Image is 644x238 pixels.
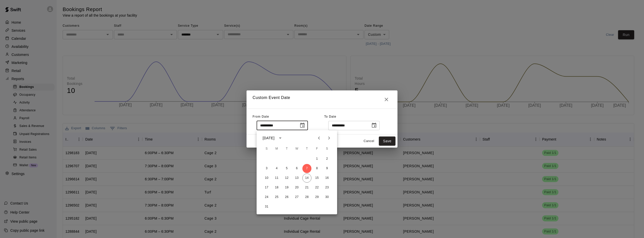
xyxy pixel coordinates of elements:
[323,174,332,183] button: 16
[282,183,291,192] button: 19
[323,154,332,163] button: 2
[276,134,285,142] button: calendar view is open, switch to year view
[312,174,321,183] button: 15
[292,183,301,192] button: 20
[324,133,334,143] button: Next month
[323,183,332,192] button: 23
[312,164,321,173] button: 8
[292,174,301,183] button: 13
[312,193,321,202] button: 29
[292,164,301,173] button: 6
[302,183,311,192] button: 21
[253,115,269,118] span: From Date
[302,174,311,183] button: 14
[282,144,291,154] span: Tuesday
[262,193,271,202] button: 24
[302,164,311,173] button: 7
[324,115,336,118] span: To Date
[369,120,379,130] button: Choose date, selected date is Aug 14, 2025
[272,183,281,192] button: 18
[292,144,301,154] span: Wednesday
[263,135,274,141] div: [DATE]
[262,183,271,192] button: 17
[282,174,291,183] button: 12
[302,144,311,154] span: Thursday
[312,154,321,163] button: 1
[247,90,397,109] h2: Custom Event Date
[262,202,271,211] button: 31
[314,133,324,143] button: Previous month
[323,193,332,202] button: 30
[312,183,321,192] button: 22
[272,144,281,154] span: Monday
[312,144,321,154] span: Friday
[361,137,377,145] button: Cancel
[282,164,291,173] button: 5
[282,193,291,202] button: 26
[272,193,281,202] button: 25
[262,164,271,173] button: 3
[262,174,271,183] button: 10
[379,137,395,146] button: Save
[272,164,281,173] button: 4
[272,174,281,183] button: 11
[297,120,307,130] button: Choose date, selected date is Aug 7, 2025
[292,193,301,202] button: 27
[323,144,332,154] span: Saturday
[262,144,271,154] span: Sunday
[381,94,391,105] button: Close
[323,164,332,173] button: 9
[302,193,311,202] button: 28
